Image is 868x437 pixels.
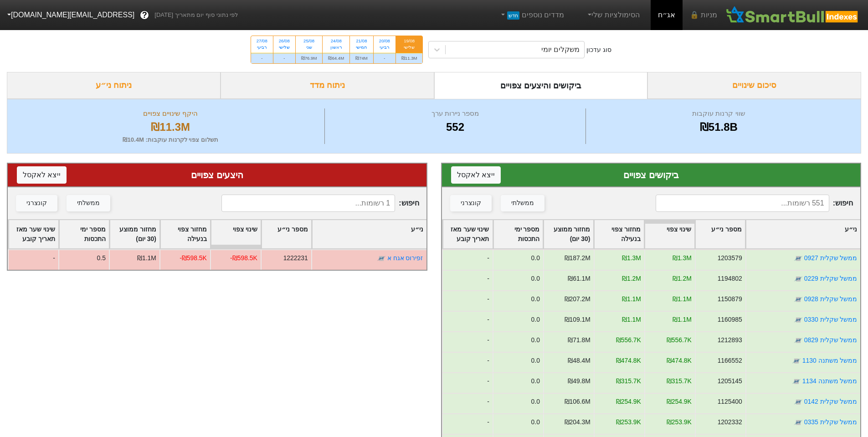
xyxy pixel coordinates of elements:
[616,397,641,406] div: ₪254.9K
[672,253,691,263] div: ₪1.3M
[647,72,861,99] div: סיכום שינויים
[645,220,694,248] div: Toggle SortBy
[804,398,857,405] a: ממשל שקלית 0142
[717,315,742,324] div: 1160985
[656,195,829,212] input: 551 רשומות...
[568,335,591,345] div: ₪71.8M
[531,315,539,324] div: 0.0
[257,38,267,44] div: 27/08
[666,335,691,345] div: ₪556.7K
[493,220,543,248] div: Toggle SortBy
[355,38,368,44] div: 21/08
[666,417,691,427] div: ₪253.9K
[564,294,590,304] div: ₪207.2M
[666,397,691,406] div: ₪254.9K
[374,53,395,63] div: -
[442,270,493,290] div: -
[564,397,590,406] div: ₪106.6M
[793,315,802,324] img: tase link
[717,274,742,283] div: 1194802
[296,53,323,63] div: ₪76.9M
[531,397,539,406] div: 0.0
[531,294,539,304] div: 0.0
[211,220,261,248] div: Toggle SortBy
[350,53,373,63] div: ₪74M
[154,10,238,20] span: לפי נתוני סוף יום מתאריך [DATE]
[442,311,493,331] div: -
[564,315,590,324] div: ₪109.1M
[717,294,742,304] div: 1150879
[19,119,322,135] div: ₪11.3M
[804,254,857,262] a: ממשל שקלית 0927
[251,53,273,63] div: -
[793,295,802,304] img: tase link
[666,356,691,365] div: ₪474.8K
[451,166,501,184] button: ייצא לאקסל
[379,44,390,51] div: רביעי
[180,253,207,263] div: -₪598.5K
[19,135,322,144] div: תשלום צפוי לקרנות עוקבות : ₪10.4M
[110,220,159,248] div: Toggle SortBy
[793,397,802,406] img: tase link
[793,274,802,283] img: tase link
[26,198,47,208] div: קונצרני
[396,53,423,63] div: ₪11.3M
[695,220,745,248] div: Toggle SortBy
[401,44,417,51] div: שלישי
[717,397,742,406] div: 1125400
[804,316,857,323] a: ממשל שקלית 0330
[804,275,857,282] a: ממשל שקלית 0229
[230,253,257,263] div: -₪598.5K
[377,254,386,263] img: tase link
[717,356,742,365] div: 1166552
[301,44,317,51] div: שני
[16,195,57,211] button: קונצרני
[531,335,539,345] div: 0.0
[328,38,344,44] div: 24/08
[541,44,580,55] div: משקלים יומי
[672,274,691,283] div: ₪1.2M
[672,315,691,324] div: ₪1.1M
[279,38,290,44] div: 26/08
[582,6,643,24] a: הסימולציות שלי
[793,254,802,263] img: tase link
[221,195,395,212] input: 1 רשומות...
[442,372,493,393] div: -
[531,376,539,386] div: 0.0
[443,220,493,248] div: Toggle SortBy
[379,38,390,44] div: 20/08
[77,198,100,208] div: ממשלתי
[804,295,857,303] a: ממשל שקלית 0928
[717,376,742,386] div: 1205145
[804,336,857,344] a: ממשל שקלית 0829
[442,290,493,311] div: -
[450,195,492,211] button: קונצרני
[327,119,583,135] div: 552
[301,38,317,44] div: 25/08
[221,72,434,99] div: ניתוח מדד
[616,417,641,427] div: ₪253.9K
[442,249,493,270] div: -
[791,356,801,365] img: tase link
[793,418,802,427] img: tase link
[283,253,308,263] div: 1222231
[531,417,539,427] div: 0.0
[221,195,419,212] span: חיפוש :
[724,6,861,24] img: SmartBull
[387,254,423,262] a: זפירוס אגח א
[621,294,641,304] div: ₪1.1M
[666,376,691,386] div: ₪315.7K
[672,294,691,304] div: ₪1.1M
[616,335,641,345] div: ₪556.7K
[588,108,849,119] div: שווי קרנות עוקבות
[511,198,534,208] div: ממשלתי
[97,253,106,263] div: 0.5
[586,45,611,55] div: סוג עדכון
[531,356,539,365] div: 0.0
[257,44,267,51] div: רביעי
[323,53,349,63] div: ₪64.4M
[531,253,539,263] div: 0.0
[568,376,591,386] div: ₪49.8M
[717,417,742,427] div: 1202332
[442,331,493,352] div: -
